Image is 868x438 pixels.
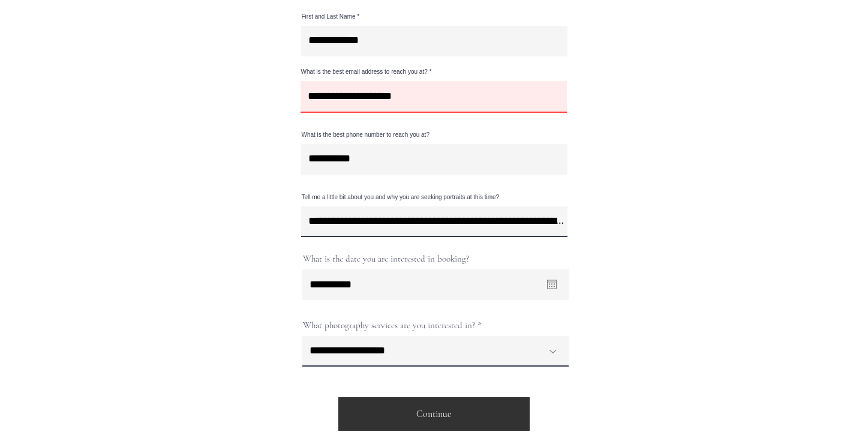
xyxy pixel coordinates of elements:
span: Continue [416,407,451,421]
label: First and Last Name [301,14,567,20]
iframe: Wix Chat [812,382,868,438]
label: What is the best phone number to reach you at? [301,132,567,138]
label: What is the best email address to reach you at? [301,69,567,75]
label: Tell me a little bit about you and why you are seeking portraits at this time? [301,194,567,200]
button: Open calendar [547,280,557,289]
button: Continue [338,397,530,431]
label: What is the date you are interested in booking? [302,254,569,263]
label: What photography services are you interested in? [302,321,569,330]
